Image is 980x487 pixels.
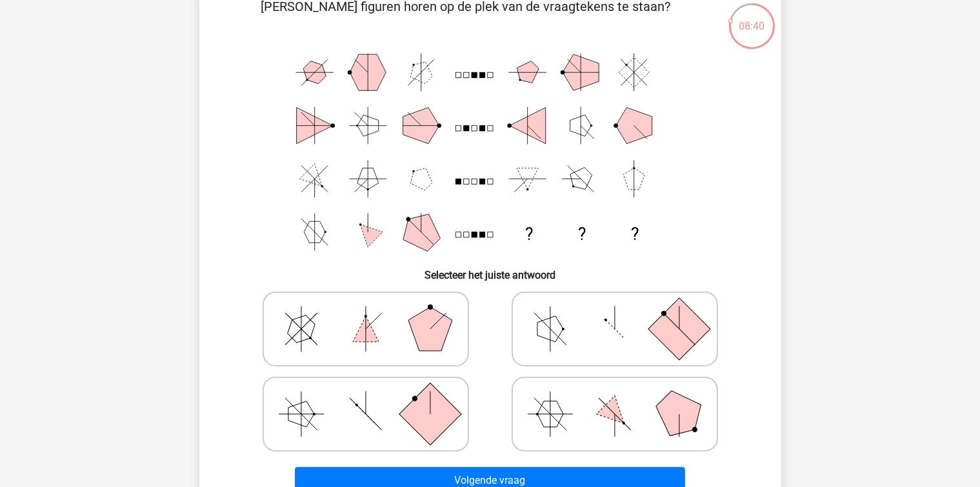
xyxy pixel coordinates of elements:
[578,224,586,244] text: ?
[220,259,761,281] h6: Selecteer het juiste antwoord
[631,224,639,244] text: ?
[525,224,532,244] text: ?
[728,2,776,34] div: 08:40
